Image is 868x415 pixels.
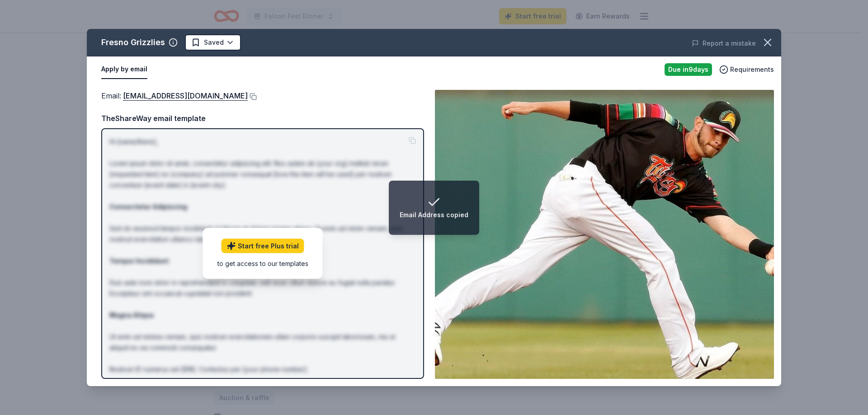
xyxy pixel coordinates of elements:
img: Image for Fresno Grizzlies [435,90,774,379]
button: Saved [185,34,241,51]
p: Hi [name/there], Lorem ipsum dolor sit amet, consectetur adipiscing elit. Nos autem ab [your org]... [109,136,416,407]
div: Email Address copied [400,210,468,220]
span: Saved [204,37,224,48]
div: TheShareWay email template [101,112,424,124]
button: Report a mistake [692,38,756,49]
a: Start free Plus trial [222,239,304,253]
button: Requirements [719,64,774,75]
button: Apply by email [101,60,147,79]
span: Requirements [730,64,774,75]
strong: Magna Aliqua [109,311,154,319]
div: Fresno Grizzlies [101,35,165,50]
span: Email : [101,91,248,100]
div: to get access to our templates [217,259,308,268]
strong: Tempor Incididunt [109,257,169,265]
a: [EMAIL_ADDRESS][DOMAIN_NAME] [123,90,248,102]
strong: Consectetur Adipiscing [109,203,187,210]
div: Due in 9 days [665,63,712,76]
